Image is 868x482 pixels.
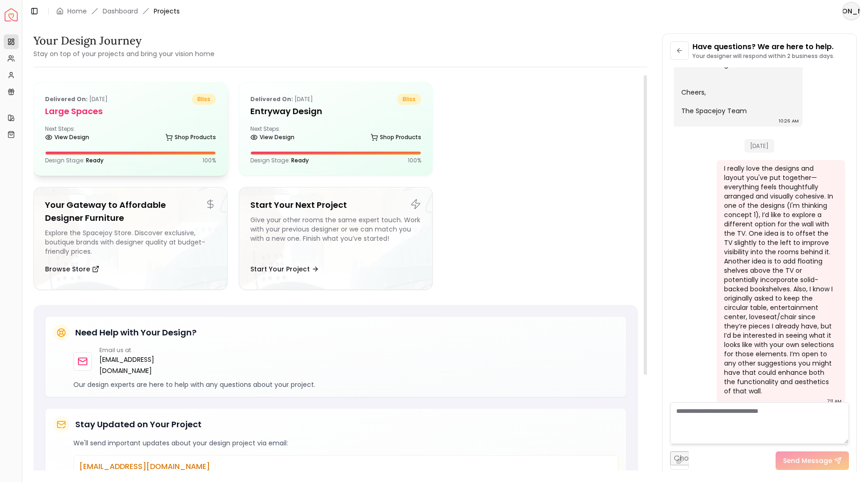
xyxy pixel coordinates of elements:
[250,125,421,144] div: Next Steps:
[79,461,613,472] p: [EMAIL_ADDRESS][DOMAIN_NAME]
[56,6,180,16] nav: breadcrumb
[842,2,861,20] button: [PERSON_NAME]
[154,6,180,16] span: Projects
[73,438,619,448] p: We'll send important updates about your design project via email:
[99,354,198,376] a: [EMAIL_ADDRESS][DOMAIN_NAME]
[192,94,216,105] span: bliss
[33,33,215,48] h3: Your Design Journey
[75,418,202,431] h5: Stay Updated on Your Project
[45,95,88,103] b: Delivered on:
[67,6,87,16] a: Home
[291,156,309,164] span: Ready
[45,131,89,144] a: View Design
[45,228,216,256] div: Explore the Spacejoy Store. Discover exclusive, boutique brands with designer quality at budget-f...
[397,94,421,105] span: bliss
[86,156,104,164] span: Ready
[75,326,196,339] h5: Need Help with Your Design?
[692,41,835,52] p: Have questions? We are here to help.
[45,199,216,225] h5: Your Gateway to Affordable Designer Furniture
[692,52,835,60] p: Your designer will respond within 2 business days.
[45,260,99,278] button: Browse Store
[165,131,216,144] a: Shop Products
[250,199,421,212] h5: Start Your Next Project
[250,131,294,144] a: View Design
[371,131,421,144] a: Shop Products
[250,94,313,105] p: [DATE]
[45,105,216,118] h5: Large Spaces
[250,260,319,278] button: Start Your Project
[103,6,138,16] a: Dashboard
[724,164,836,396] div: I really love the designs and layout you've put together—everything feels thoughtfully arranged a...
[33,49,215,58] small: Stay on top of your projects and bring your vision home
[250,215,421,256] div: Give your other rooms the same expert touch. Work with your previous designer or we can match you...
[73,380,619,389] p: Our design experts are here to help with any questions about your project.
[45,125,216,144] div: Next Steps:
[250,105,421,118] h5: entryway design
[250,95,293,103] b: Delivered on:
[408,157,421,164] p: 100 %
[827,397,842,406] div: 7:11 AM
[5,8,18,21] img: Spacejoy Logo
[45,94,108,105] p: [DATE]
[843,3,860,19] span: [PERSON_NAME]
[250,157,309,164] p: Design Stage:
[202,157,216,164] p: 100 %
[744,139,774,153] span: [DATE]
[779,116,799,126] div: 10:26 AM
[33,187,228,290] a: Your Gateway to Affordable Designer FurnitureExplore the Spacejoy Store. Discover exclusive, bout...
[239,187,433,290] a: Start Your Next ProjectGive your other rooms the same expert touch. Work with your previous desig...
[5,8,18,21] a: Spacejoy
[45,157,104,164] p: Design Stage:
[99,347,198,354] p: Email us at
